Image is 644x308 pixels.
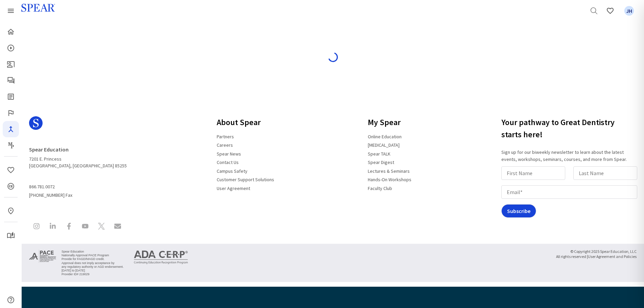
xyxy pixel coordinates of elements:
[62,269,124,273] li: [DATE] to [DATE]
[602,3,618,19] a: Favorites
[588,253,637,260] a: User Agreement and Policies
[501,166,565,180] input: First Name
[3,89,19,105] a: Spear Digest
[364,183,396,194] a: Faculty Club
[3,292,19,308] a: Help
[213,174,278,185] a: Customer Support Solutions
[3,203,19,219] a: In-Person & Virtual
[3,3,19,19] a: Spear Products
[3,72,19,89] a: Spear Talk
[3,24,19,40] a: Home
[29,143,127,169] address: 7201 E. Princess [GEOGRAPHIC_DATA], [GEOGRAPHIC_DATA] 85255
[364,114,415,131] h3: My Spear
[29,181,127,198] span: [PHONE_NUMBER] Fax
[110,219,125,235] a: Contact Spear Education
[94,219,109,235] a: Spear Education on X
[62,219,76,235] a: Spear Education on Facebook
[62,273,124,276] li: Provider ID# 219029
[586,3,602,19] a: Search
[213,139,237,151] a: Careers
[3,56,19,72] a: Patient Education
[501,185,637,199] input: Email*
[78,219,93,235] a: Spear Education on YouTube
[328,52,338,63] img: spinner-blue.svg
[29,143,73,156] a: Spear Education
[29,114,127,138] a: Spear Logo
[3,228,19,244] a: My Study Club
[62,250,124,254] li: Spear Education
[213,131,238,142] a: Partners
[29,181,59,193] a: 866.781.0072
[3,121,19,137] a: Navigator Pro
[33,42,632,48] h4: Loading
[364,139,404,151] a: [MEDICAL_DATA]
[62,261,124,265] li: Approval does not imply acceptance by
[62,254,124,257] li: Nationally Approval PACE Program
[29,219,44,235] a: Spear Education on Instagram
[501,204,536,218] input: Subscribe
[213,165,252,177] a: Campus Safety
[3,162,19,178] a: Favorites
[29,249,56,263] img: Approved PACE Program Provider
[29,116,43,130] svg: Spear Logo
[364,157,398,168] a: Spear Digest
[364,174,415,185] a: Hands-On Workshops
[621,3,637,19] a: Favorites
[213,157,243,168] a: Contact Us
[62,265,124,269] li: any regulatory authority or AGD endorsement.
[624,6,634,16] span: JH
[556,249,637,259] small: © Copyright 2025 Spear Education, LLC All rights reserved |
[213,148,245,160] a: Spear News
[501,149,640,163] p: Sign up for our biweekly newsletter to learn about the latest events, workshops, seminars, course...
[3,105,19,121] a: Faculty Club Elite
[3,137,19,153] a: Masters Program
[62,257,124,261] li: Provide for FAGD/MAGD credit.
[213,114,278,131] h3: About Spear
[45,219,60,235] a: Spear Education on LinkedIn
[364,165,414,177] a: Lectures & Seminars
[364,131,406,142] a: Online Education
[213,183,254,194] a: User Agreement
[364,148,395,160] a: Spear TALK
[573,166,637,180] input: Last Name
[3,178,19,194] a: CE Credits
[3,40,19,56] a: Courses
[501,114,640,143] h3: Your pathway to Great Dentistry starts here!
[134,251,188,264] img: ADA CERP Continuing Education Recognition Program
